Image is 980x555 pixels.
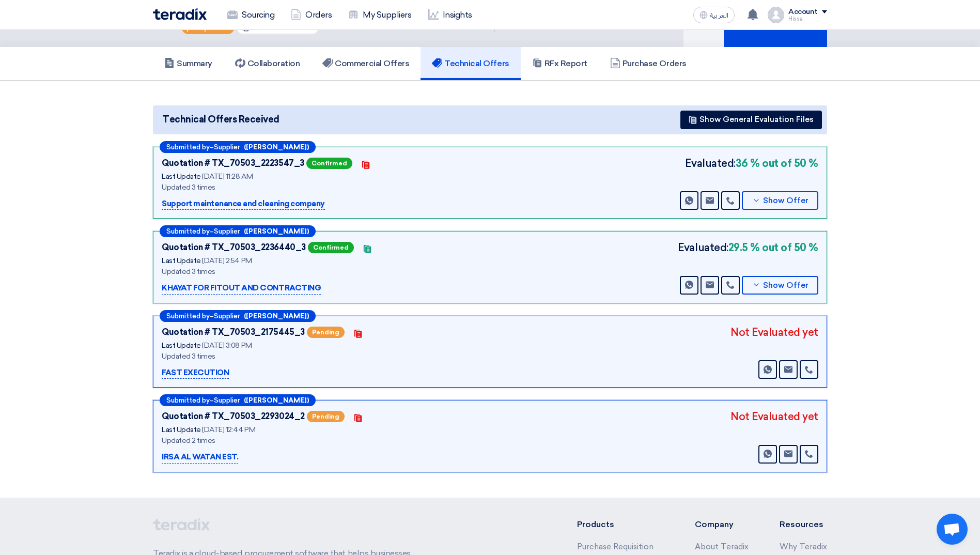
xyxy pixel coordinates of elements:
[162,157,304,169] div: Quotation # TX_70503_2223547_3
[202,256,252,265] span: [DATE] 2:54 PM
[162,351,420,362] div: Updated 3 times
[162,341,201,350] span: Last Update
[244,144,309,150] b: ([PERSON_NAME])
[710,12,728,19] span: العربية
[214,313,240,319] span: Supplier
[202,341,252,350] span: [DATE] 3:08 PM
[695,518,749,531] li: Company
[166,228,210,235] span: Submitted by
[166,397,210,404] span: Submitted by
[160,394,316,406] div: –
[577,542,654,551] a: Purchase Requisition
[780,518,827,531] li: Resources
[153,8,207,20] img: Teradix logo
[162,435,420,446] div: Updated 2 times
[577,518,664,531] li: Products
[153,47,224,80] a: Summary
[224,47,312,80] a: Collaboration
[730,325,818,340] div: Not Evaluated yet
[763,197,808,205] span: Show Offer
[742,191,818,210] button: Show Offer
[340,4,419,26] a: My Suppliers
[214,144,240,150] span: Supplier
[610,58,687,69] h5: Purchase Orders
[162,425,201,434] span: Last Update
[307,411,345,422] span: Pending
[599,47,698,80] a: Purchase Orders
[736,156,818,171] b: 36 % out of 50 %
[162,256,201,265] span: Last Update
[283,4,340,26] a: Orders
[680,111,822,129] button: Show General Evaluation Files
[162,451,238,464] p: IRSA AL WATAN EST.
[164,58,212,69] h5: Summary
[763,282,808,289] span: Show Offer
[728,240,818,255] b: 29.5 % out of 50 %
[162,182,420,193] div: Updated 3 times
[685,156,818,171] div: Evaluated:
[162,241,306,254] div: Quotation # TX_70503_2236440_3
[162,326,305,338] div: Quotation # TX_70503_2175445_3
[202,172,253,181] span: [DATE] 11:28 AM
[308,242,354,253] span: Confirmed
[768,7,784,23] img: profile_test.png
[162,198,325,210] p: Support maintenance and cleaning company
[166,144,210,150] span: Submitted by
[788,8,818,17] div: Account
[162,410,305,423] div: Quotation # TX_70503_2293024_2
[166,313,210,319] span: Submitted by
[160,225,316,237] div: –
[322,58,409,69] h5: Commercial Offers
[306,158,352,169] span: Confirmed
[162,113,279,127] span: Technical Offers Received
[162,172,201,181] span: Last Update
[432,58,509,69] h5: Technical Offers
[780,542,827,551] a: Why Teradix
[693,7,735,23] button: العربية
[219,4,283,26] a: Sourcing
[196,24,229,32] span: Important
[251,24,262,32] span: RFx
[264,24,314,32] span: #JPJ-0000958
[521,47,599,80] a: RFx Report
[214,228,240,235] span: Supplier
[307,327,345,338] span: Pending
[160,141,316,153] div: –
[311,47,421,80] a: Commercial Offers
[788,16,827,22] div: Hissa
[678,240,818,255] div: Evaluated:
[244,397,309,404] b: ([PERSON_NAME])
[421,47,520,80] a: Technical Offers
[695,542,749,551] a: About Teradix
[730,409,818,424] div: Not Evaluated yet
[162,266,420,277] div: Updated 3 times
[214,397,240,404] span: Supplier
[742,276,818,295] button: Show Offer
[532,58,587,69] h5: RFx Report
[202,425,255,434] span: [DATE] 12:44 PM
[937,514,968,545] a: Open chat
[162,282,321,295] p: KHAYAT FOR FITOUT AND CONTRACTING
[244,313,309,319] b: ([PERSON_NAME])
[420,4,480,26] a: Insights
[244,228,309,235] b: ([PERSON_NAME])
[162,367,229,379] p: FAST EXECUTION
[160,310,316,322] div: –
[235,58,300,69] h5: Collaboration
